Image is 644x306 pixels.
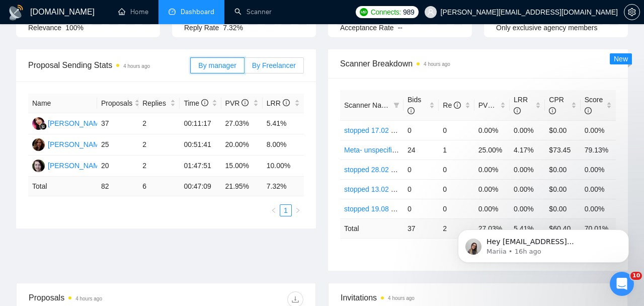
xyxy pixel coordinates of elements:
td: 00:47:09 [180,177,221,196]
td: 37 [97,113,138,134]
td: 1 [439,140,474,160]
td: 15.00% [221,156,263,177]
td: 79.13% [581,140,616,160]
td: 2 [439,218,474,238]
a: stopped 17.02 - Google Ads - ecommerce/AI - $500+ [344,126,509,134]
img: IK [32,138,45,151]
span: filter [393,102,399,108]
td: 0.00% [510,199,545,218]
span: LRR [267,99,290,107]
td: 21.95 % [221,177,263,196]
span: Score [585,96,603,115]
span: Dashboard [181,8,214,16]
span: Hey [EMAIL_ADDRESS][DOMAIN_NAME], Looks like your Upwork agency A&T Digital Agency ran out of con... [44,29,171,177]
span: setting [624,8,639,16]
button: left [268,204,280,216]
span: Connects: [371,7,401,18]
img: NK [32,117,45,130]
span: left [271,207,277,213]
span: Proposals [101,98,132,109]
iframe: Intercom notifications message [443,208,644,279]
td: 0.00% [581,179,616,199]
span: PVR [225,99,249,107]
a: homeHome [118,8,148,16]
span: info-circle [408,107,415,114]
span: Acceptance Rate [340,24,394,32]
span: 989 [403,7,414,18]
time: 4 hours ago [123,63,150,69]
td: $0.00 [545,179,580,199]
span: info-circle [585,107,592,114]
td: 20.00% [221,134,263,156]
span: By Freelancer [252,61,296,69]
span: Invitations [341,291,615,304]
span: Scanner Name [344,101,391,109]
td: 82 [97,177,138,196]
td: 4.17% [510,140,545,160]
span: PVR [478,101,502,109]
a: Meta- unspecified - Feedback+ -AI [344,146,452,154]
img: IG [32,160,45,172]
td: 7.32 % [263,177,304,196]
td: 0 [404,179,439,199]
td: 0.00% [474,160,510,179]
span: info-circle [454,102,461,109]
a: setting [624,8,640,16]
span: filter [391,98,401,113]
iframe: Intercom live chat [610,272,634,296]
a: IK[PERSON_NAME] [32,140,106,148]
div: [PERSON_NAME] [48,118,106,129]
td: 5.41% [263,113,304,134]
div: [PERSON_NAME] [48,139,106,150]
td: 0.00% [510,179,545,199]
td: Total [28,177,97,196]
td: $0.00 [545,120,580,140]
span: info-circle [495,102,502,109]
span: 10 [630,272,642,280]
span: 7.32% [223,24,243,32]
td: 0 [439,179,474,199]
td: 0.00% [581,120,616,140]
span: Replies [142,98,168,109]
td: 0 [404,160,439,179]
th: Name [28,94,97,113]
li: Next Page [292,204,304,216]
img: upwork-logo.png [360,8,368,16]
td: $0.00 [545,199,580,218]
span: info-circle [201,99,208,106]
a: stopped 28.02 - Google Ads - LeadGen/cases/hook- saved $k [344,166,537,174]
span: info-circle [283,99,290,106]
td: 2 [138,134,180,156]
span: CPR [549,96,564,115]
a: stopped 13.02 - Google&Meta Ads - consult(audit) - AI [344,185,513,193]
span: info-circle [242,99,249,106]
a: searchScanner [234,8,272,16]
td: 0 [439,160,474,179]
a: NK[PERSON_NAME] [32,119,106,127]
span: user [427,9,434,16]
td: 0.00% [510,160,545,179]
div: [PERSON_NAME] [48,160,106,171]
td: 6 [138,177,180,196]
span: By manager [198,61,236,69]
span: Reply Rate [184,24,219,32]
td: 01:47:51 [180,156,221,177]
td: 8.00% [263,134,304,156]
td: 0.00% [510,120,545,140]
span: Relevance [28,24,61,32]
li: 1 [280,204,292,216]
span: Re [443,101,461,109]
td: Total [340,218,404,238]
span: Time [184,99,208,107]
li: Previous Page [268,204,280,216]
td: 0 [404,199,439,218]
td: 0.00% [474,179,510,199]
td: 00:11:17 [180,113,221,134]
span: right [295,207,301,213]
img: gigradar-bm.png [40,123,47,130]
button: setting [624,4,640,20]
td: 2 [138,113,180,134]
td: 0 [404,120,439,140]
button: right [292,204,304,216]
span: Proposal Sending Stats [28,59,190,71]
